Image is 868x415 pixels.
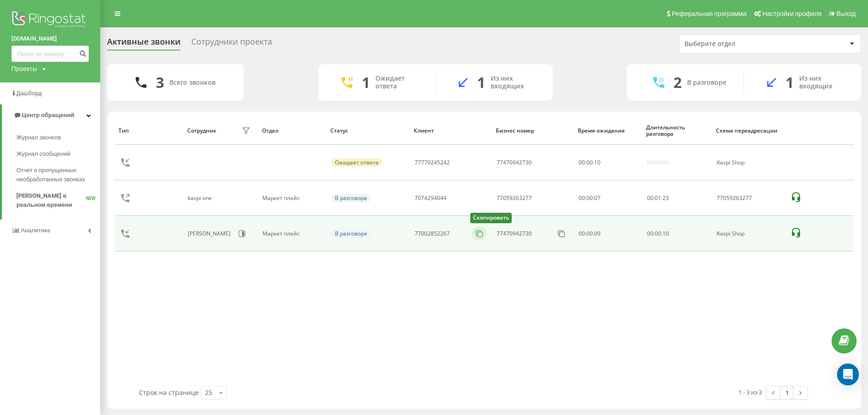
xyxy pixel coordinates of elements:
input: Поиск по номеру [11,46,89,62]
span: Журнал сообщений [16,149,70,159]
a: [DOMAIN_NAME] [11,34,89,43]
div: 00:00:07 [579,195,637,201]
span: Строк на странице [139,388,199,397]
div: 77779245242 [415,159,450,166]
div: 77059263277 [497,195,532,201]
div: Проекты [11,64,37,73]
div: Активные звонки [107,37,180,51]
div: 00:00:00 [647,159,669,166]
div: 1 [786,74,794,91]
a: Центр обращений [2,104,100,126]
div: Из них входящих [799,75,847,90]
div: 77002852267 [415,231,450,237]
a: Отчет о пропущенных необработанных звонках [16,162,100,188]
span: Дашборд [16,90,42,97]
div: 3 [156,74,164,91]
div: Бизнес номер [496,128,569,134]
div: Скопировать [470,213,512,223]
div: Маркет плейс [262,231,321,237]
span: Аналитика [21,227,50,234]
span: 10 [663,230,669,237]
div: Маркет плейс [262,195,321,201]
div: Выберите отдел [684,40,793,48]
span: 10 [594,159,601,166]
div: 77470942730 [497,159,532,166]
div: Сотрудник [187,128,216,134]
div: 2 [673,74,682,91]
div: : : [579,159,601,166]
span: Настройки профиля [762,10,822,17]
div: В разговоре [687,79,726,87]
div: 7074294044 [415,195,447,201]
a: Журнал звонков [16,129,100,146]
div: 1 [362,74,370,91]
div: Схема переадресации [716,128,781,134]
div: Ожидает ответа [375,75,421,90]
span: Журнал звонков [16,133,61,142]
span: 00 [647,230,653,237]
div: Всего звонков [169,79,216,87]
span: Реферальная программа [672,10,746,17]
div: Ожидает ответа [331,159,382,167]
div: : : [647,195,669,201]
div: Длительность разговора [646,124,707,138]
div: 25 [205,388,212,397]
div: 77470942730 [497,231,532,237]
div: : : [647,231,669,237]
div: 1 - 3 из 3 [739,388,762,397]
div: 00:00:09 [579,231,637,237]
a: 1 [780,386,794,399]
div: Статус [330,128,405,134]
div: Время ожидания [578,128,638,134]
div: Из них входящих [491,75,539,90]
span: Выход [837,10,856,17]
span: 00 [586,159,593,166]
div: Open Intercom Messenger [837,364,859,385]
a: [PERSON_NAME] в реальном времениNEW [16,188,100,213]
div: Клиент [414,128,487,134]
span: Отчет о пропущенных необработанных звонках [16,166,96,184]
span: 00 [647,194,653,202]
div: Сотрудники проекта [191,37,272,51]
span: [PERSON_NAME] в реальном времени [16,191,86,210]
div: В разговоре [331,230,371,238]
div: Отдел [262,128,322,134]
div: 1 [477,74,485,91]
div: В разговоре [331,194,371,202]
a: Журнал сообщений [16,146,100,162]
div: kaspi one [188,195,214,201]
span: 00 [655,230,661,237]
div: Kaspi Shop [717,159,781,166]
div: [PERSON_NAME] [188,231,233,237]
span: 23 [663,194,669,202]
img: Ringostat logo [11,9,89,32]
span: 01 [655,194,661,202]
div: 77059263277 [717,195,781,201]
div: Kaspi Shop [717,231,781,237]
span: 00 [579,159,585,166]
span: Центр обращений [22,112,74,118]
div: Тип [118,128,179,134]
